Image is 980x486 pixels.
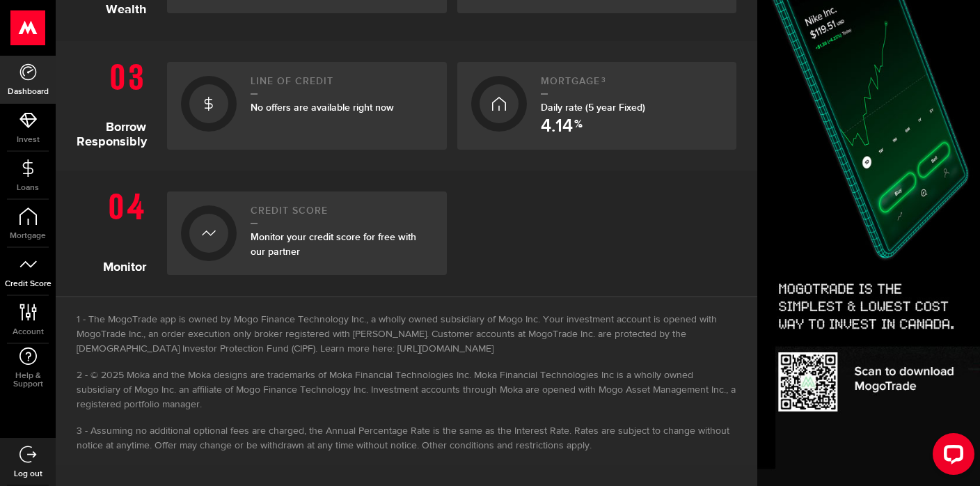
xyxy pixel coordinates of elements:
span: Daily rate (5 year Fixed) [541,102,645,113]
h2: Line of credit [251,76,433,95]
iframe: LiveChat chat widget [922,428,980,486]
a: Line of creditNo offers are available right now [167,62,447,150]
h1: Borrow Responsibly [77,55,157,150]
h2: Credit Score [251,205,433,224]
span: Monitor your credit score for free with our partner [251,231,416,258]
span: % [574,119,583,136]
a: Mortgage3Daily rate (5 year Fixed) 4.14 % [457,62,737,150]
a: Credit ScoreMonitor your credit score for free with our partner [167,191,447,275]
h2: Mortgage [541,76,723,95]
li: Assuming no additional optional fees are charged, the Annual Percentage Rate is the same as the I... [77,424,736,453]
sup: 3 [601,76,606,84]
li: The MogoTrade app is owned by Mogo Finance Technology Inc., a wholly owned subsidiary of Mogo Inc... [77,313,736,356]
span: 4.14 [541,118,573,136]
h1: Monitor [77,185,157,275]
span: No offers are available right now [251,102,394,113]
li: © 2025 Moka and the Moka designs are trademarks of Moka Financial Technologies Inc. Moka Financia... [77,368,736,412]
